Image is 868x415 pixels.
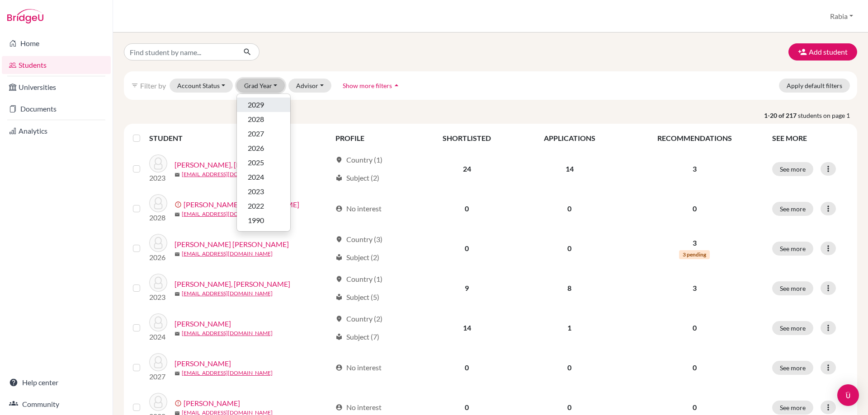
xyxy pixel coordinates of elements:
[343,82,392,89] span: Show more filters
[248,114,264,125] span: 2028
[628,163,761,174] p: 3
[417,127,517,149] th: SHORTLISTED
[335,234,382,245] div: Country (3)
[248,143,264,154] span: 2026
[149,173,167,183] p: 2023
[417,268,517,308] td: 9
[335,364,343,371] span: account_circle
[7,9,43,23] img: Bridge-U
[335,315,343,322] span: location_on
[175,358,231,369] a: [PERSON_NAME]
[335,404,343,411] span: account_circle
[335,331,379,342] div: Subject (7)
[517,127,622,149] th: APPLICATIONS
[184,199,299,210] a: [PERSON_NAME], [PERSON_NAME]
[772,242,813,256] button: See more
[175,371,180,376] span: mail
[149,313,167,331] img: Afzal, Iman
[623,127,767,149] th: RECOMMENDATIONS
[788,43,857,61] button: Add student
[335,333,343,340] span: local_library
[417,228,517,268] td: 0
[628,322,761,333] p: 0
[237,184,290,199] button: 2023
[237,199,290,213] button: 2022
[182,289,273,298] a: [EMAIL_ADDRESS][DOMAIN_NAME]
[149,274,167,292] img: Adil, Saad
[237,213,290,228] button: 1990
[335,252,379,263] div: Subject (2)
[237,155,290,170] button: 2025
[335,154,382,165] div: Country (1)
[237,170,290,184] button: 2024
[628,362,761,373] p: 0
[175,331,180,336] span: mail
[798,111,857,120] span: students on page 1
[149,127,330,149] th: STUDENT
[628,238,761,248] p: 3
[175,172,180,177] span: mail
[175,291,180,297] span: mail
[335,294,343,301] span: local_library
[517,149,622,189] td: 14
[2,122,111,140] a: Analytics
[772,281,813,295] button: See more
[517,268,622,308] td: 8
[248,172,264,182] span: 2024
[149,212,167,223] p: 2028
[335,275,343,283] span: location_on
[679,250,710,259] span: 3 pending
[140,81,166,90] span: Filter by
[175,252,180,257] span: mail
[149,194,167,212] img: Aamir, Muhammad Shaheer
[335,362,382,373] div: No interest
[248,157,264,168] span: 2025
[335,402,382,413] div: No interest
[330,127,417,149] th: PROFILE
[335,254,343,261] span: local_library
[131,82,138,89] i: filter_list
[237,98,290,112] button: 2029
[149,353,167,371] img: Ahmad, Sophia
[182,329,273,337] a: [EMAIL_ADDRESS][DOMAIN_NAME]
[2,56,111,74] a: Students
[248,128,264,139] span: 2027
[2,373,111,392] a: Help center
[149,371,167,382] p: 2027
[392,81,401,90] i: arrow_drop_up
[417,308,517,348] td: 14
[236,93,291,232] div: Grad Year
[779,79,850,93] button: Apply default filters
[335,156,343,163] span: location_on
[288,79,331,93] button: Advisor
[628,283,761,294] p: 3
[517,228,622,268] td: 0
[124,43,236,61] input: Find student by name...
[335,292,379,303] div: Subject (5)
[182,170,273,178] a: [EMAIL_ADDRESS][DOMAIN_NAME]
[248,215,264,226] span: 1990
[335,79,409,93] button: Show more filtersarrow_drop_up
[175,201,184,208] span: error_outline
[2,78,111,96] a: Universities
[175,279,290,289] a: [PERSON_NAME], [PERSON_NAME]
[2,395,111,413] a: Community
[764,111,798,120] strong: 1-20 of 217
[149,234,167,252] img: Abbas, Syed Muhammad Naqi
[517,348,622,387] td: 0
[248,186,264,197] span: 2023
[236,79,285,93] button: Grad Year
[335,274,382,284] div: Country (1)
[772,361,813,375] button: See more
[182,210,273,218] a: [EMAIL_ADDRESS][DOMAIN_NAME]
[335,205,343,212] span: account_circle
[417,149,517,189] td: 24
[826,8,857,25] button: Rabia
[175,159,290,170] a: [PERSON_NAME], [PERSON_NAME]
[170,79,233,93] button: Account Status
[175,239,289,250] a: [PERSON_NAME] [PERSON_NAME]
[772,202,813,216] button: See more
[772,401,813,415] button: See more
[417,348,517,387] td: 0
[182,369,273,377] a: [EMAIL_ADDRESS][DOMAIN_NAME]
